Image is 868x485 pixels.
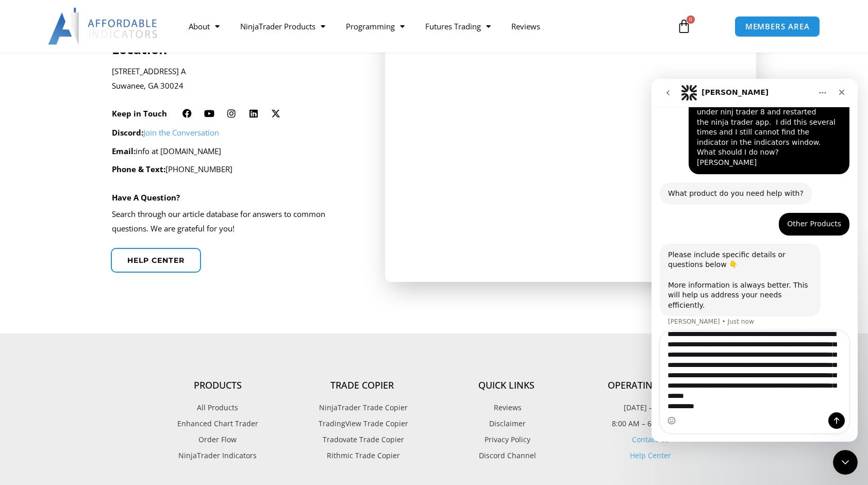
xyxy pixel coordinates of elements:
a: NinjaTrader Products [230,14,336,38]
p: info at [DOMAIN_NAME] [112,144,358,159]
a: Reviews [434,401,578,414]
a: 0 [661,11,707,41]
div: Please include specific details or questions below 👇 ​ More information is always better. This wi... [16,171,161,232]
a: Reviews [501,14,550,38]
span: Rithmic Trade Copier [324,449,400,462]
nav: Menu [178,14,665,38]
span: Help center [127,257,185,264]
h4: Products [145,380,290,391]
div: What product do you need help with? [16,110,152,120]
div: Please include specific details or questions below 👇​More information is always better. This will... [8,165,169,238]
span: Enhanced Chart Trader [177,417,258,430]
a: All Products [145,401,290,414]
span: Privacy Policy [482,433,530,446]
span: Disclaimer [487,417,526,430]
a: Discord Channel [434,449,578,462]
a: Privacy Policy [434,433,578,446]
a: NinjaTrader Indicators [145,449,290,462]
textarea: Message… [9,252,198,333]
div: What product do you need help with? [8,104,160,126]
span: TradingView Trade Copier [316,417,408,430]
span: NinjaTrader Trade Copier [316,401,408,414]
div: Solomon says… [8,104,198,135]
a: Contact Us [632,434,669,444]
p: Search through our article database for answers to common questions. We are grateful for you! [112,207,358,236]
span: NinjaTrader Indicators [178,449,257,462]
strong: Email: [112,146,136,156]
a: Futures Trading [415,14,501,38]
div: [PERSON_NAME] • Just now [16,240,103,246]
p: [STREET_ADDRESS] A Suwanee, GA 30024 [112,64,358,93]
a: Tradovate Trade Copier [290,433,434,446]
h4: Have A Question? [112,193,180,202]
h4: Trade Copier [290,380,434,391]
span: 0 [687,15,695,24]
h4: Quick Links [434,380,578,391]
div: Other Products [127,134,198,157]
strong: Discord: [112,127,143,138]
span: MEMBERS AREA [745,23,810,30]
p: [DATE] – [DATE] [578,401,723,414]
a: Rithmic Trade Copier [290,449,434,462]
div: Solomon says… [8,165,198,261]
div: Michael says… [8,134,198,165]
h4: Location [112,41,358,57]
div: Other Products [136,140,190,150]
span: All Products [197,401,238,414]
a: About [178,14,230,38]
button: Emoji picker [16,338,24,346]
a: NinjaTrader Trade Copier [290,401,434,414]
span: Discord Channel [476,449,536,462]
p: 8:00 AM – 6:00 PM EST [578,417,723,430]
a: Enhanced Chart Trader [145,417,290,430]
button: Send a message… [177,333,193,350]
iframe: Affordable Indicators, Inc. [400,40,741,257]
h4: Operating Hours [578,380,723,391]
a: TradingView Trade Copier [290,417,434,430]
a: MEMBERS AREA [735,16,821,37]
strong: Phone & Text: [112,164,165,174]
span: Reviews [491,401,522,414]
iframe: Intercom live chat [652,79,858,442]
a: Programming [336,14,415,38]
span: Order Flow [198,433,237,446]
span: Tradovate Trade Copier [320,433,404,446]
a: Order Flow [145,433,290,446]
p: [PHONE_NUMBER] [112,162,358,177]
a: Disclaimer [434,417,578,430]
a: Join the Conversation [143,127,219,138]
img: LogoAI | Affordable Indicators – NinjaTrader [48,8,159,45]
h6: Keep in Touch [112,109,167,119]
a: Help Center [630,450,671,460]
iframe: Intercom live chat [833,450,858,475]
a: Help center [111,248,201,273]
